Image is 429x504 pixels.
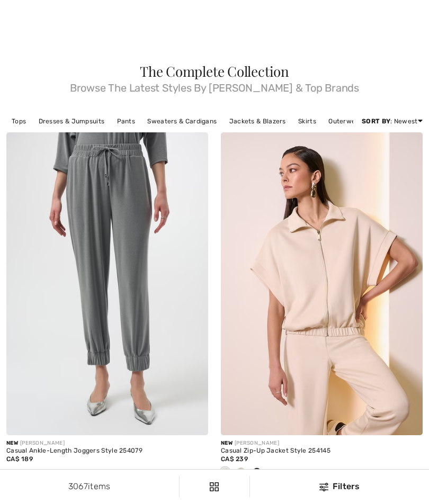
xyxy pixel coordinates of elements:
strong: Sort By [362,118,390,125]
div: [PERSON_NAME] [221,439,423,447]
a: Skirts [293,114,321,128]
span: CA$ 189 [6,455,33,463]
a: Outerwear [323,114,368,128]
div: Filters [256,480,423,493]
a: Tops [6,114,31,128]
img: Casual Ankle-Length Joggers Style 254079. Grey melange [6,132,208,435]
div: Casual Ankle-Length Joggers Style 254079 [6,447,208,455]
div: : Newest [362,116,423,126]
img: Filters [210,482,219,491]
div: Birch [217,464,233,481]
span: Browse The Latest Styles By [PERSON_NAME] & Top Brands [6,78,423,93]
img: Filters [319,483,328,491]
div: Fawn [233,464,249,481]
div: Casual Zip-Up Jacket Style 254145 [221,447,423,455]
span: The Complete Collection [140,62,289,80]
span: 3067 [68,481,88,491]
a: Jackets & Blazers [224,114,291,128]
span: New [6,440,18,446]
div: [PERSON_NAME] [6,439,208,447]
a: Dresses & Jumpsuits [33,114,110,128]
img: Casual Zip-Up Jacket Style 254145. Black [221,132,423,435]
a: Pants [112,114,141,128]
div: Black [249,464,265,481]
span: New [221,440,233,446]
a: Sweaters & Cardigans [142,114,222,128]
span: CA$ 239 [221,455,248,463]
